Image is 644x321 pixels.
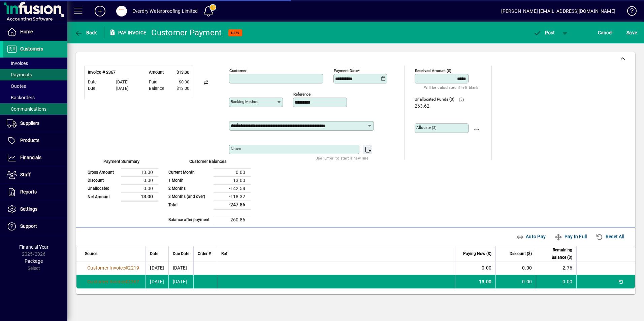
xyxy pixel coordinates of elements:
[111,5,132,17] button: Profile
[3,149,67,166] a: Financials
[88,79,97,85] span: Date
[20,46,43,51] span: Customers
[231,123,255,128] mat-label: Bank Account
[424,83,478,91] mat-hint: Will be calculated if left blank
[214,176,251,184] td: 13.00
[20,189,37,194] span: Reports
[125,279,128,284] span: #
[20,172,31,177] span: Staff
[596,27,614,39] button: Cancel
[598,27,613,38] span: Cancel
[522,279,532,284] span: 0.00
[501,6,615,16] div: [PERSON_NAME] [EMAIL_ADDRESS][DOMAIN_NAME]
[554,231,587,242] span: Pay In Full
[522,265,532,271] span: 0.00
[128,265,139,271] span: 2219
[231,146,241,151] mat-label: Notes
[150,265,164,271] span: [DATE]
[84,158,158,168] div: Payment Summary
[104,27,147,38] div: Pay Invoice
[479,279,491,284] span: 13.00
[67,27,104,39] app-page-header-button: Back
[150,250,158,257] span: Date
[626,27,637,38] span: ave
[165,201,214,209] td: Total
[221,250,227,257] span: Ref
[415,104,429,109] span: 263.62
[179,79,189,85] span: $0.00
[562,265,572,271] span: 2.76
[3,58,67,69] a: Invoices
[415,68,451,73] mat-label: Received Amount ($)
[545,30,548,35] span: P
[128,279,139,284] span: 2367
[84,184,121,192] td: Unallocated
[7,83,26,89] span: Quotes
[3,103,67,115] a: Communications
[293,92,311,97] mat-label: Reference
[3,69,67,80] a: Payments
[7,106,46,112] span: Communications
[165,176,214,184] td: 1 Month
[121,168,158,176] td: 13.00
[595,231,624,242] span: Reset All
[513,230,549,243] button: Auto Pay
[214,216,251,224] td: -260.86
[87,265,125,271] span: Customer Invoice
[3,218,67,235] a: Support
[176,85,189,92] span: $13.00
[151,27,222,38] div: Customer Payment
[20,120,39,126] span: Suppliers
[20,155,41,160] span: Financials
[84,192,121,201] td: Net Amount
[533,30,555,35] span: ost
[622,1,636,23] a: Knowledge Base
[116,85,128,92] span: [DATE]
[149,69,164,76] span: Amount
[121,192,158,201] td: 13.00
[85,264,141,272] a: Customer Invoice#2219
[168,275,193,288] td: [DATE]
[3,80,67,92] a: Quotes
[125,265,128,271] span: #
[231,99,259,104] mat-label: Banking method
[540,246,572,261] span: Remaining Balance ($)
[165,160,251,224] app-page-summary-card: Customer Balances
[3,201,67,218] a: Settings
[482,265,491,271] span: 0.00
[530,27,558,39] button: Post
[116,79,128,85] span: [DATE]
[89,5,111,17] button: Add
[85,250,97,257] span: Source
[415,97,455,102] span: Unallocated Funds ($)
[3,132,67,149] a: Products
[316,154,368,162] mat-hint: Use 'Enter' to start a new line
[84,160,158,202] app-page-summary-card: Payment Summary
[214,184,251,192] td: -142.54
[165,192,214,201] td: 3 Months (and over)
[214,201,251,209] td: -247.86
[176,69,189,76] span: $13.00
[214,192,251,201] td: -118.32
[625,27,639,39] button: Save
[214,168,251,176] td: 0.00
[19,244,49,250] span: Financial Year
[552,230,589,243] button: Pay In Full
[416,125,437,130] mat-label: Allocate ($)
[165,184,214,192] td: 2 Months
[84,168,121,176] td: Gross Amount
[25,258,43,264] span: Package
[20,223,37,229] span: Support
[149,79,157,85] span: Paid
[20,29,33,34] span: Home
[132,6,198,16] div: Everdry Waterproofing Limited
[3,92,67,103] a: Backorders
[20,206,37,212] span: Settings
[74,30,97,35] span: Back
[85,278,141,285] a: Customer Invoice#2367
[84,176,121,184] td: Discount
[334,68,358,73] mat-label: Payment Date
[88,69,128,76] div: Invoice # 2367
[165,158,251,168] div: Customer Balances
[121,176,158,184] td: 0.00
